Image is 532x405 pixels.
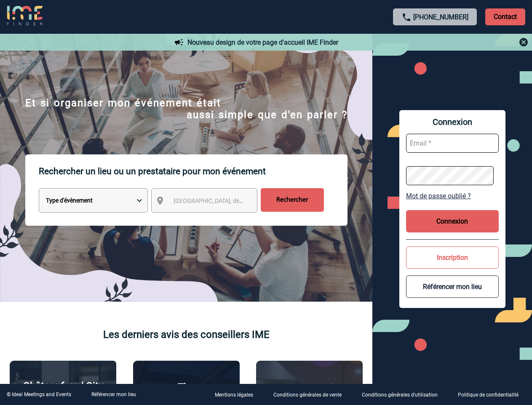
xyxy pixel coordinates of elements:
p: Mentions légales [215,392,253,398]
p: Contact [485,8,525,25]
span: Connexion [406,117,499,127]
a: Mentions légales [208,391,267,399]
div: © Ideal Meetings and Events [7,391,71,397]
p: Conditions générales d'utilisation [362,392,438,398]
p: Politique de confidentialité [458,392,519,398]
a: Conditions générales d'utilisation [355,391,451,399]
button: Référencer mon lieu [406,275,499,298]
a: [PHONE_NUMBER] [413,13,468,21]
a: Référencer mon lieu [91,391,136,397]
a: Conditions générales de vente [267,391,355,399]
p: Châteauform' City [GEOGRAPHIC_DATA] [14,380,112,404]
a: Politique de confidentialité [451,391,532,399]
a: Mot de passe oublié ? [406,192,499,200]
p: The [GEOGRAPHIC_DATA] [138,381,235,405]
button: Connexion [406,210,499,232]
input: Email * [406,134,499,153]
p: Conditions générales de vente [273,392,342,398]
button: Inscription [406,246,499,269]
p: Agence 2ISD [281,382,338,394]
